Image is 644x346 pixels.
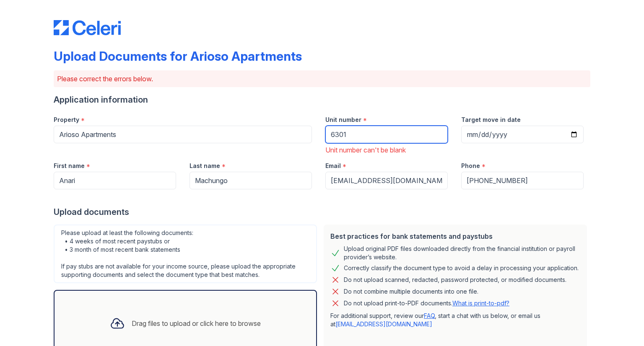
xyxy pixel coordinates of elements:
div: Upload documents [54,206,590,218]
div: Correctly classify the document type to avoid a delay in processing your application. [344,263,579,273]
div: Best practices for bank statements and paystubs [330,231,580,241]
div: Do not combine multiple documents into one file. [344,287,478,297]
label: Phone [461,162,480,170]
label: First name [54,162,85,170]
label: Last name [190,162,220,170]
p: For additional support, review our , start a chat with us below, or email us at [330,312,580,328]
p: Do not upload print-to-PDF documents. [344,299,509,307]
img: CE_Logo_Blue-a8612792a0a2168367f1c8372b55b34899dd931a85d93a1a3d3e32e68fde9ad4.png [54,20,121,35]
div: Please upload at least the following documents: • 4 weeks of most recent paystubs or • 3 month of... [54,225,317,283]
label: Email [325,162,341,170]
label: Unit number [325,116,361,124]
div: Application information [54,94,590,106]
a: FAQ [424,312,435,319]
div: Drag files to upload or click here to browse [132,318,261,328]
div: Upload original PDF files downloaded directly from the financial institution or payroll provider’... [344,245,580,261]
a: What is print-to-pdf? [452,300,509,307]
label: Property [54,116,79,124]
div: Do not upload scanned, redacted, password protected, or modified documents. [344,275,566,285]
div: Upload Documents for Arioso Apartments [54,49,302,64]
label: Target move in date [461,116,521,124]
p: Please correct the errors below. [57,74,587,84]
div: Unit number can't be blank [325,145,448,155]
a: [EMAIL_ADDRESS][DOMAIN_NAME] [335,320,432,328]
